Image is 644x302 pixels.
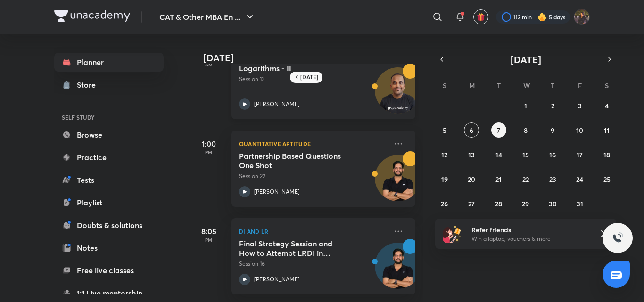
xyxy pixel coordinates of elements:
img: Avatar [375,160,421,205]
button: October 10, 2025 [572,122,587,138]
button: October 11, 2025 [599,122,614,138]
abbr: Thursday [551,81,554,90]
a: Store [54,75,164,94]
img: avatar [477,13,485,21]
img: streak [537,12,547,22]
button: October 22, 2025 [518,171,533,187]
a: Notes [54,238,164,257]
h6: Refer friends [471,225,587,235]
button: avatar [473,9,488,24]
abbr: October 13, 2025 [468,150,475,159]
button: October 27, 2025 [464,196,479,211]
img: Company Logo [54,10,130,22]
button: October 16, 2025 [545,147,560,162]
button: October 6, 2025 [464,122,479,138]
a: Playlist [54,193,164,212]
p: [PERSON_NAME] [254,100,300,108]
p: Session 22 [239,172,387,180]
abbr: October 31, 2025 [577,199,583,208]
h5: Partnership Based Questions One Shot [239,151,356,170]
button: October 8, 2025 [518,122,533,138]
abbr: October 11, 2025 [604,126,610,135]
h5: Logarithms - II [239,64,356,73]
abbr: October 22, 2025 [522,175,529,184]
abbr: October 3, 2025 [578,101,582,110]
abbr: October 10, 2025 [576,126,583,135]
button: [DATE] [448,53,603,66]
a: Company Logo [54,10,130,24]
button: October 12, 2025 [437,147,452,162]
h6: [DATE] [300,73,318,81]
button: October 9, 2025 [545,122,560,138]
abbr: October 23, 2025 [549,175,556,184]
button: October 24, 2025 [572,171,587,187]
button: October 28, 2025 [491,196,506,211]
abbr: October 14, 2025 [495,150,502,159]
abbr: Friday [578,81,582,90]
abbr: October 30, 2025 [549,199,557,208]
p: Session 16 [239,260,387,268]
p: [PERSON_NAME] [254,188,300,196]
button: October 31, 2025 [572,196,587,211]
a: Planner [54,53,164,72]
button: October 1, 2025 [518,98,533,113]
a: Tests [54,171,164,189]
h5: 8:05 [190,226,228,237]
img: Avatar [375,248,421,293]
abbr: October 21, 2025 [495,175,502,184]
h5: Final Strategy Session and How to Attempt LRDI in Actual CAT Exam [239,239,356,258]
abbr: October 1, 2025 [524,101,527,110]
p: AM [190,62,228,67]
abbr: October 26, 2025 [441,199,448,208]
a: Browse [54,125,164,144]
button: October 14, 2025 [491,147,506,162]
abbr: October 25, 2025 [603,175,611,184]
abbr: October 12, 2025 [441,150,447,159]
a: Practice [54,148,164,167]
button: October 4, 2025 [599,98,614,113]
p: Win a laptop, vouchers & more [471,235,587,243]
abbr: October 24, 2025 [576,175,583,184]
abbr: October 9, 2025 [551,126,554,135]
abbr: October 16, 2025 [549,150,556,159]
button: October 29, 2025 [518,196,533,211]
abbr: October 20, 2025 [468,175,475,184]
abbr: Saturday [605,81,609,90]
abbr: Monday [469,81,475,90]
img: Bhumika Varshney [574,9,590,25]
a: Free live classes [54,261,164,280]
p: [PERSON_NAME] [254,275,300,284]
abbr: October 15, 2025 [522,150,529,159]
button: October 15, 2025 [518,147,533,162]
img: Avatar [375,73,421,118]
p: Session 13 [239,75,387,83]
abbr: October 5, 2025 [443,126,446,135]
abbr: October 8, 2025 [524,126,528,135]
img: ttu [612,232,623,244]
abbr: October 27, 2025 [468,199,475,208]
button: October 13, 2025 [464,147,479,162]
div: Store [77,79,101,90]
button: October 2, 2025 [545,98,560,113]
p: DI and LR [239,226,387,237]
abbr: October 17, 2025 [577,150,583,159]
a: Doubts & solutions [54,216,164,235]
button: October 30, 2025 [545,196,560,211]
h5: 1:00 [190,138,228,149]
button: CAT & Other MBA En ... [154,8,261,26]
abbr: Tuesday [497,81,501,90]
h4: [DATE] [203,52,425,64]
p: PM [190,149,228,155]
button: October 23, 2025 [545,171,560,187]
button: October 18, 2025 [599,147,614,162]
abbr: October 29, 2025 [522,199,529,208]
p: Quantitative Aptitude [239,138,387,149]
p: PM [190,237,228,243]
abbr: October 2, 2025 [551,101,554,110]
abbr: Sunday [443,81,446,90]
abbr: October 4, 2025 [605,101,609,110]
button: October 17, 2025 [572,147,587,162]
h6: SELF STUDY [54,109,164,125]
span: [DATE] [511,53,541,66]
abbr: October 18, 2025 [603,150,610,159]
